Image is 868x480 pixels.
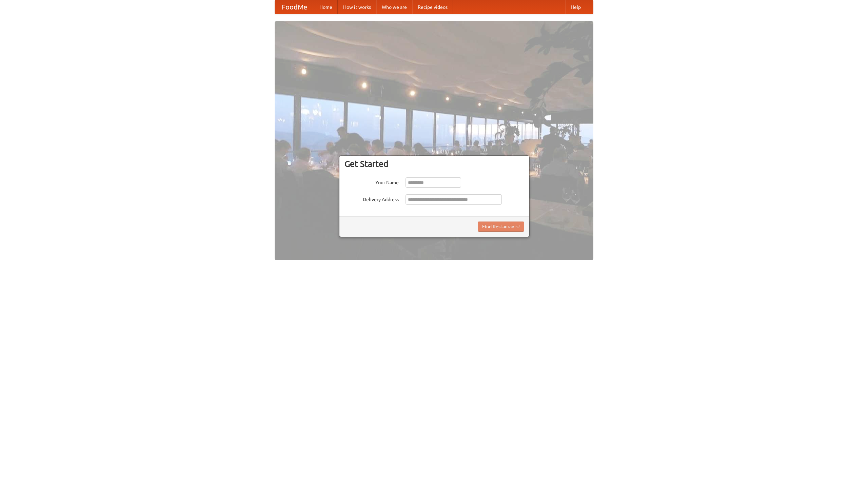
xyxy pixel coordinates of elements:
a: Who we are [376,0,412,14]
a: Home [314,0,338,14]
a: FoodMe [275,0,314,14]
h3: Get Started [344,159,524,169]
button: Find Restaurants! [478,222,524,232]
label: Your Name [344,177,399,186]
label: Delivery Address [344,194,399,203]
a: Recipe videos [412,0,453,14]
a: Help [565,0,586,14]
a: How it works [338,0,376,14]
